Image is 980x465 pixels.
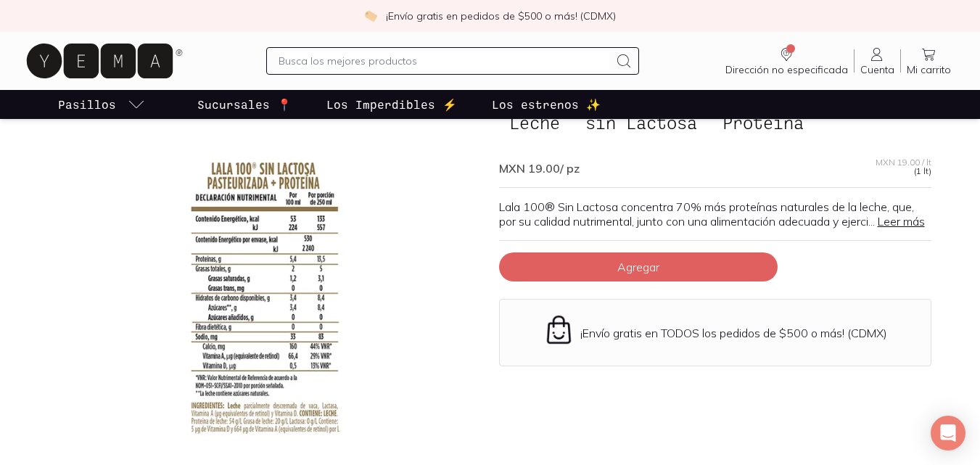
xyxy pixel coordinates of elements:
[324,90,460,119] a: Los Imperdibles ⚡️
[489,90,604,119] a: Los estrenos ✨
[279,52,610,70] input: Busca los mejores productos
[617,260,659,274] span: Agregar
[860,63,894,76] span: Cuenta
[575,109,707,136] span: sin Lactosa
[712,109,814,136] span: Proteína
[901,46,957,76] a: Mi carrito
[580,326,887,340] p: ¡Envío gratis en TODOS los pedidos de $500 o más! (CDMX)
[194,90,295,119] a: Sucursales 📍
[855,46,900,76] a: Cuenta
[878,214,925,229] a: Leer más
[197,96,292,113] p: Sucursales 📍
[499,252,778,281] button: Agregar
[499,161,580,176] span: MXN 19.00 / pz
[55,90,148,119] a: pasillo-todos-link
[725,63,848,76] span: Dirección no especificada
[386,9,616,23] p: ¡Envío gratis en pedidos de $500 o más! (CDMX)
[499,199,931,229] p: Lala 100® Sin Lactosa concentra 70% más proteínas naturales de la leche, que, por su calidad nutr...
[543,314,575,345] img: Envío
[326,96,457,113] p: Los Imperdibles ⚡️
[720,46,854,76] a: Dirección no especificada
[492,96,601,113] p: Los estrenos ✨
[907,63,951,76] span: Mi carrito
[499,109,570,136] span: Leche
[931,416,965,450] div: Open Intercom Messenger
[364,9,377,22] img: check
[914,167,931,176] span: (1 lt)
[876,158,931,167] span: MXN 19.00 / lt
[58,96,116,113] p: Pasillos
